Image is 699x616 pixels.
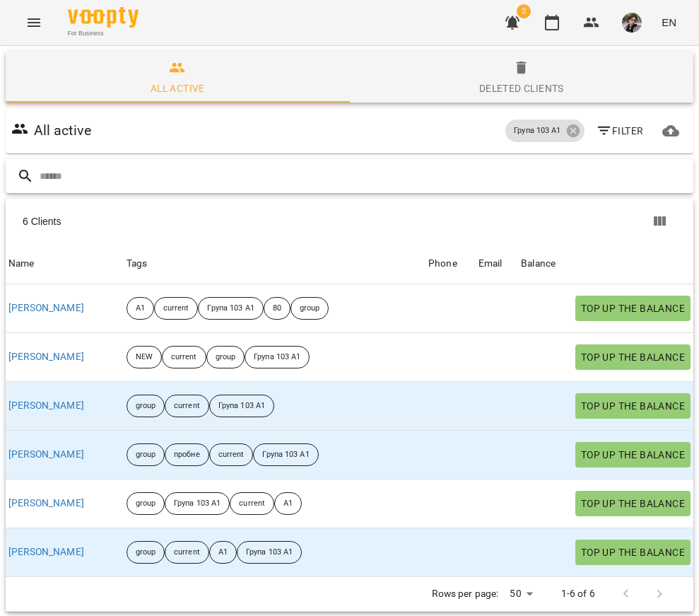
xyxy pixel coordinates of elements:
[209,395,274,417] div: Група 103 А1
[174,449,200,461] p: пробне
[127,297,154,320] div: A1
[165,541,209,564] div: current
[136,449,156,461] p: group
[246,547,293,559] p: Група 103 А1
[622,13,642,33] img: 3324ceff06b5eb3c0dd68960b867f42f.jpeg
[581,300,685,317] span: Top up the balance
[127,541,165,564] div: group
[254,351,300,364] p: Група 103 А1
[230,492,274,515] div: current
[239,498,265,510] p: current
[6,199,693,244] div: Table Toolbar
[8,496,84,511] a: [PERSON_NAME]
[521,255,691,272] span: Balance
[218,400,265,412] p: Група 103 А1
[174,498,221,510] p: Група 103 А1
[163,303,189,315] p: current
[428,255,473,272] span: Phone
[432,587,498,601] p: Rows per page:
[174,400,200,412] p: current
[68,7,139,28] img: Voopty Logo
[561,587,595,601] p: 1-6 of 6
[274,492,302,515] div: A1
[8,255,35,272] div: Name
[517,4,531,18] span: 2
[207,303,254,315] p: Група 103 А1
[581,349,685,366] span: Top up the balance
[218,547,228,559] p: A1
[237,541,302,564] div: Група 103 А1
[8,448,84,462] a: [PERSON_NAME]
[218,449,245,461] p: current
[262,449,309,461] p: Група 103 А1
[575,296,691,321] button: Top up the balance
[8,301,84,315] a: [PERSON_NAME]
[8,545,84,559] a: [PERSON_NAME]
[590,118,649,144] button: Filter
[264,297,290,320] div: 80
[127,395,165,417] div: group
[127,346,162,368] div: NEW
[575,344,691,370] button: Top up the balance
[136,351,153,364] p: NEW
[8,399,84,413] a: [PERSON_NAME]
[581,397,685,414] span: Top up the balance
[581,544,685,561] span: Top up the balance
[521,255,556,272] div: Balance
[174,547,200,559] p: current
[209,443,254,466] div: current
[478,255,515,272] span: Email
[165,395,209,417] div: current
[505,120,584,142] div: Група 103 А1
[8,350,84,364] a: [PERSON_NAME]
[206,346,245,368] div: group
[642,204,676,238] button: Show columns
[283,498,293,510] p: A1
[127,443,165,466] div: group
[253,443,318,466] div: Група 103 А1
[596,122,643,139] span: Filter
[245,346,310,368] div: Група 103 А1
[165,492,230,515] div: Група 103 А1
[479,80,564,97] div: Deleted clients
[575,393,691,419] button: Top up the balance
[300,303,320,315] p: group
[127,492,165,515] div: group
[662,15,676,30] span: EN
[290,297,329,320] div: group
[165,443,209,466] div: пробне
[514,125,560,137] p: Група 103 А1
[171,351,197,364] p: current
[34,120,91,141] h6: All active
[151,80,205,97] div: All active
[136,547,156,559] p: group
[68,29,139,38] span: For Business
[581,446,685,463] span: Top up the balance
[127,255,423,272] div: Tags
[428,255,457,272] div: Phone
[8,255,121,272] span: Name
[656,9,682,35] button: EN
[581,495,685,512] span: Top up the balance
[575,442,691,467] button: Top up the balance
[575,540,691,565] button: Top up the balance
[162,346,206,368] div: current
[209,541,237,564] div: A1
[478,255,503,272] div: Email
[136,303,145,315] p: A1
[136,400,156,412] p: group
[17,6,51,40] button: Menu
[216,351,236,364] p: group
[504,583,538,604] div: 50
[273,303,281,315] p: 80
[198,297,263,320] div: Група 103 А1
[154,297,199,320] div: current
[8,255,35,272] div: Sort
[136,498,156,510] p: group
[23,214,352,228] div: 6 Clients
[575,491,691,516] button: Top up the balance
